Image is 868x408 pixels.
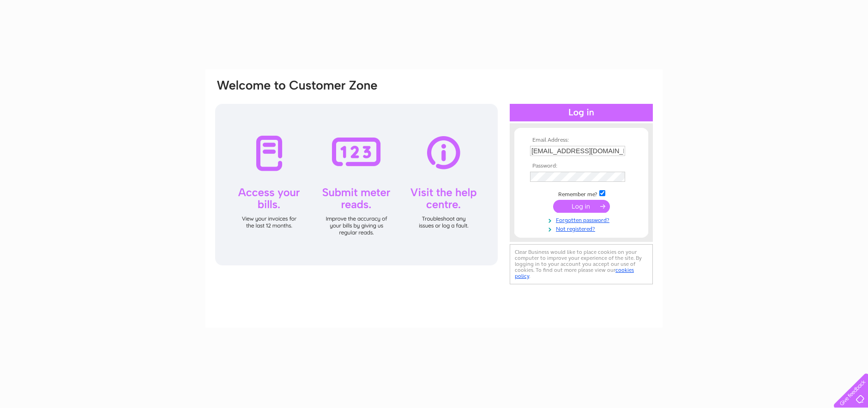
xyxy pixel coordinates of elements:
[528,163,635,169] th: Password:
[528,137,635,144] th: Email Address:
[530,224,635,233] a: Not registered?
[528,189,635,198] td: Remember me?
[530,215,635,224] a: Forgotten password?
[553,200,610,213] input: Submit
[515,267,634,279] a: cookies policy
[510,244,653,284] div: Clear Business would like to place cookies on your computer to improve your experience of the sit...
